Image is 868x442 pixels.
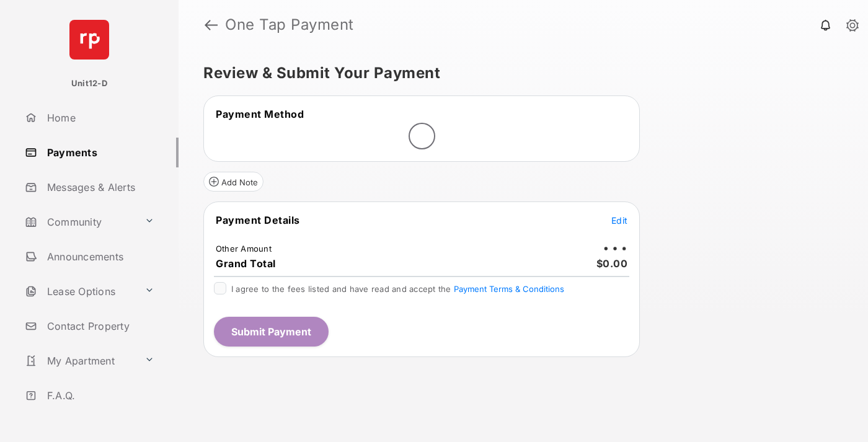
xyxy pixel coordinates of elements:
a: F.A.Q. [20,381,179,410]
span: Payment Details [216,214,300,226]
a: Lease Options [20,276,139,306]
img: svg+xml;base64,PHN2ZyB4bWxucz0iaHR0cDovL3d3dy53My5vcmcvMjAwMC9zdmciIHdpZHRoPSI2NCIgaGVpZ2h0PSI2NC... [69,20,109,60]
span: $0.00 [596,257,628,270]
strong: One Tap Payment [225,17,354,32]
button: Submit Payment [214,317,329,347]
a: My Apartment [20,346,139,376]
a: Community [20,207,139,237]
a: Contact Property [20,311,179,341]
a: Home [20,103,179,133]
span: Payment Method [216,108,304,120]
span: Edit [611,215,627,226]
a: Messages & Alerts [20,172,179,202]
a: Payments [20,138,179,167]
a: Announcements [20,242,179,272]
td: Other Amount [215,243,272,254]
span: I agree to the fees listed and have read and accept the [231,284,564,294]
span: Grand Total [216,257,276,270]
p: Unit12-D [71,77,107,90]
h5: Review & Submit Your Payment [203,66,833,81]
button: Add Note [203,172,263,192]
button: Edit [611,214,627,226]
button: I agree to the fees listed and have read and accept the [454,284,564,294]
